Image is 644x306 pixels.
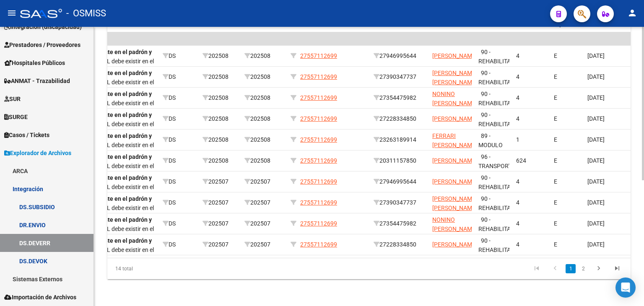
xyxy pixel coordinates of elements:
div: 202507 [244,240,284,249]
span: [DATE] [587,178,605,185]
div: 202508 [203,72,238,82]
span: ANMAT - Trazabilidad [4,76,70,86]
span: [DATE] [587,241,605,248]
span: [DATE] [587,115,605,122]
div: DS [163,72,196,82]
a: 1 [566,264,576,273]
span: E [554,115,557,122]
span: E [554,157,557,164]
span: SUR [4,94,21,104]
li: page 1 [564,262,577,276]
div: 202508 [203,114,238,124]
div: 202507 [244,177,284,187]
div: 202508 [244,156,284,166]
span: Importación de Archivos [4,293,76,302]
span: 4 [516,241,519,248]
div: 202508 [244,72,284,82]
span: 4 [516,178,519,185]
li: page 2 [577,262,589,276]
span: [PERSON_NAME] [432,52,477,59]
div: 202507 [203,198,238,207]
span: 27557112699 [300,52,337,59]
span: Hospitales Públicos [4,58,65,67]
div: 20311157850 [374,156,426,166]
div: 27354475982 [374,219,426,228]
span: Casos / Tickets [4,130,49,140]
div: 27390347737 [374,198,426,207]
div: 202507 [203,240,238,249]
a: go to next page [591,264,607,273]
span: [DATE] [587,157,605,164]
div: 202507 [203,177,238,187]
div: DS [163,51,196,61]
div: DS [163,219,196,228]
span: E [554,52,557,59]
div: DS [163,240,196,249]
span: [PERSON_NAME] [432,241,477,248]
mat-icon: person [627,8,637,18]
div: 202508 [203,51,238,61]
span: 27557112699 [300,178,337,185]
div: 27390347737 [374,72,426,82]
span: [DATE] [587,136,605,143]
span: 96 - TRANSPORTE (KM) [478,153,515,179]
span: 4 [516,220,519,227]
div: DS [163,93,196,103]
span: E [554,199,557,206]
span: Prestadores / Proveedores [4,40,80,49]
span: NONINO [PERSON_NAME] [432,216,477,233]
div: 202507 [244,198,284,207]
div: 202507 [203,219,238,228]
a: go to first page [529,264,545,273]
span: [PERSON_NAME] [432,157,477,164]
span: Periodo Presentación [203,11,238,27]
span: [DATE] [587,220,605,227]
span: 27557112699 [300,220,337,227]
div: 27354475982 [374,93,426,103]
span: 4 [516,52,519,59]
span: E [554,136,557,143]
span: E [554,220,557,227]
span: [DATE] [587,52,605,59]
div: 202508 [244,114,284,124]
span: 27557112699 [300,73,337,80]
span: SURGE [4,112,28,122]
span: [DATE] [587,199,605,206]
span: 624 [516,157,526,164]
div: 202508 [203,135,238,145]
span: - OSMISS [66,4,106,23]
a: go to last page [609,264,625,273]
div: 202507 [244,219,284,228]
span: FERRARI [PERSON_NAME] [432,132,477,149]
div: 23263189914 [374,135,426,145]
span: [DATE] [587,94,605,101]
div: DS [163,114,196,124]
div: 202508 [244,93,284,103]
span: [DATE] [587,73,605,80]
div: 27228334850 [374,114,426,124]
div: 27228334850 [374,240,426,249]
span: E [554,73,557,80]
span: Periodo de Prestacion [244,11,273,27]
span: [PERSON_NAME] [PERSON_NAME] [432,70,477,86]
mat-icon: menu [7,8,17,18]
span: 27557112699 [300,157,337,164]
span: 27557112699 [300,94,337,101]
span: 4 [516,73,519,80]
span: [PERSON_NAME] [432,178,477,185]
span: 4 [516,115,519,122]
span: E [554,178,557,185]
span: NONINO [PERSON_NAME] [432,91,477,107]
div: 27946995644 [374,177,426,187]
span: 1 [516,136,519,143]
div: DS [163,198,196,207]
div: 27946995644 [374,51,426,61]
span: 27557112699 [300,199,337,206]
div: Open Intercom Messenger [615,277,636,298]
span: Explorador de Archivos [4,148,71,158]
span: [PERSON_NAME] [PERSON_NAME] [432,195,477,212]
div: 202508 [244,51,284,61]
div: DS [163,177,196,187]
span: 27557112699 [300,115,337,122]
div: 14 total [107,258,210,279]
